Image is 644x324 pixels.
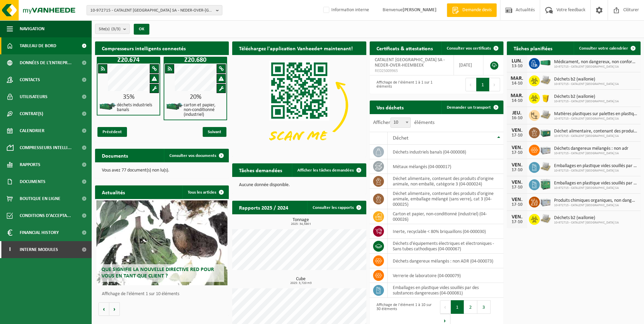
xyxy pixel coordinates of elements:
span: 10-972715 - CATALENT [GEOGRAPHIC_DATA] SA [554,65,637,69]
h2: Téléchargez l'application Vanheede+ maintenant! [232,41,360,55]
button: 1 [451,300,464,314]
span: Contrat(s) [20,105,43,122]
div: 16-10 [510,116,524,121]
img: PB-HB-1400-HPE-GN-11 [540,178,551,191]
p: Vous avez 77 document(s) non lu(s). [102,168,222,173]
span: 10 [391,118,410,127]
div: LUN. [510,58,524,64]
span: Rapports [20,156,40,173]
div: 14-10 [510,81,524,86]
span: Emballages en plastique vides souillés par des substances dangereuses [554,181,637,186]
a: Demander un transport [441,101,503,114]
h2: Compresseurs intelligents connectés [95,41,229,55]
span: Afficher les tâches demandées [297,168,354,173]
td: carton et papier, non-conditionné (industriel) (04-000026) [388,209,503,224]
span: 10-972715 - CATALENT [GEOGRAPHIC_DATA] SA - NEDER-OVER-[GEOGRAPHIC_DATA] [90,5,213,16]
div: 17-10 [510,150,524,155]
button: Site(s)(3/3) [95,24,130,34]
span: Données de l'entrepr... [20,54,72,71]
span: Demander un transport [447,105,491,110]
button: 3 [477,300,491,314]
span: Déchet [393,136,408,141]
td: déchet alimentaire, contenant des produits d'origine animale, non emballé, catégorie 3 (04-000024) [388,174,503,189]
span: Consulter vos certificats [447,46,491,51]
div: VEN. [510,162,524,168]
label: Information interne [322,5,369,15]
a: Consulter les rapports [307,201,366,214]
span: Déchets b2 (wallonie) [554,77,619,82]
span: 10-972715 - CATALENT [GEOGRAPHIC_DATA] SA [554,169,637,173]
button: Vorige [98,302,109,316]
img: PB-LB-0680-HPE-GY-11 [540,144,551,155]
p: Aucune donnée disponible. [239,183,359,187]
img: HK-XA-40-GN-00 [540,60,551,66]
button: 2 [464,300,477,314]
span: Demande devis [461,7,493,14]
img: LP-SB-00050-HPE-22 [540,92,551,103]
count: (3/3) [111,27,121,31]
a: Consulter vos certificats [441,41,503,55]
td: [DATE] [454,55,483,75]
div: 14-10 [510,98,524,103]
button: OK [134,24,149,35]
div: VEN. [510,214,524,220]
span: Contacts [20,71,40,88]
span: Boutique en ligne [20,190,60,207]
img: PB-LB-0680-HPE-GN-01 [540,126,551,138]
h2: Vos déchets [370,101,410,114]
img: HK-XZ-20-GN-01 [99,102,116,111]
div: 17-10 [510,133,524,138]
img: Download de VHEPlus App [232,55,366,156]
span: Emballages en plastique vides souillés par des substances dangereuses [554,163,637,169]
a: Consulter votre calendrier [574,41,640,55]
div: 17-10 [510,202,524,207]
div: 17-10 [510,168,524,173]
h1: Z20.680 [165,57,225,64]
span: Que signifie la nouvelle directive RED pour vous en tant que client ? [102,267,214,279]
div: 35% [97,94,160,101]
h2: Tâches planifiées [507,41,559,55]
button: Volgende [109,302,120,316]
button: 1 [476,78,490,91]
span: 2025: 3,720 m3 [236,282,366,285]
span: 10-972715 - CATALENT [GEOGRAPHIC_DATA] SA [554,100,619,104]
img: LP-PA-00000-WDN-11 [540,161,551,173]
span: Financial History [20,224,59,241]
h3: Cube [236,277,366,285]
span: Navigation [20,20,44,37]
span: Produits chimiques organiques, non dangereux en petit emballage [554,198,637,203]
div: Affichage de l'élément 1 à 1 sur 1 éléments [373,77,433,92]
img: HK-XZ-20-GN-01 [166,102,183,111]
span: Conditions d'accepta... [20,207,71,224]
span: Déchet alimentaire, contenant des produits d'origine animale, emballage mélangé ... [554,129,637,134]
h2: Tâches demandées [232,163,289,177]
td: déchets dangereux mélangés : non ADR (04-000073) [388,254,503,268]
span: 10-972715 - CATALENT [GEOGRAPHIC_DATA] SA [554,134,637,138]
td: déchet alimentaire, contenant des produits d'origine animale, emballage mélangé (sans verre), cat... [388,189,503,209]
h4: déchets industriels banals [117,103,157,112]
button: Previous [465,78,476,91]
span: Médicament, non dangereux, non conforme, en petit conditionnement [554,59,637,65]
img: LP-PA-00000-WDN-11 [540,74,551,86]
a: Tous les articles [182,185,228,199]
span: Déchets b2 (wallonie) [554,94,619,100]
strong: [PERSON_NAME] [403,7,437,13]
div: VEN. [510,128,524,133]
span: RED25009965 [375,68,449,74]
button: Next [490,78,500,91]
div: MAR. [510,93,524,98]
span: Matières plastiques sur palettes en plastique (plaques pp alvéolaires blanc+ ps ... [554,111,637,117]
div: 13-10 [510,64,524,69]
label: Afficher éléments [373,120,435,125]
span: Déchets dangereux mélangés : non adr [554,146,628,151]
span: Consulter votre calendrier [579,46,628,51]
a: Consulter vos documents [164,149,228,162]
div: 20% [164,94,226,101]
td: déchets industriels banals (04-000008) [388,145,503,159]
p: Affichage de l'élément 1 sur 10 éléments [102,292,225,296]
button: 10-972715 - CATALENT [GEOGRAPHIC_DATA] SA - NEDER-OVER-[GEOGRAPHIC_DATA] [87,5,222,15]
div: 17-10 [510,220,524,224]
span: Site(s) [99,24,121,34]
span: 10-972715 - CATALENT [GEOGRAPHIC_DATA] SA [554,82,619,86]
a: Demande devis [447,3,497,17]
